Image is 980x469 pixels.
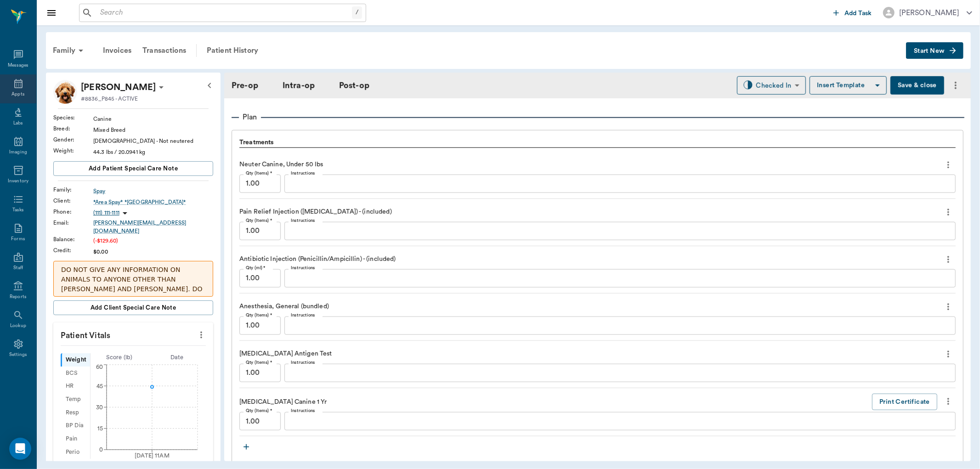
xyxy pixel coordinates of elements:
div: Settings [9,351,28,358]
div: Open Intercom Messenger [9,438,31,460]
button: Close drawer [42,4,61,22]
a: Post-op [339,79,369,92]
div: Date [148,353,206,362]
label: Instructions [291,218,315,224]
div: Mixed Breed [93,126,213,134]
button: Start New [906,42,963,59]
p: Neuter Canine, Under 50 lbs [239,160,323,170]
div: Credit : [53,246,93,254]
div: Family [47,40,92,62]
label: Instructions [291,408,315,414]
p: [PERSON_NAME] [81,80,156,95]
div: Labs [13,120,23,127]
div: Client : [53,197,93,205]
div: Temp [61,393,90,406]
button: Add patient Special Care Note [53,161,213,176]
div: Score ( lb ) [91,353,148,362]
img: Profile Image [53,80,77,104]
div: Staff [13,265,23,271]
button: [PERSON_NAME] [876,4,980,21]
label: Instructions [291,312,315,319]
div: [PERSON_NAME] [899,7,959,18]
p: #8836_P845 - ACTIVE [81,95,138,103]
div: Phone : [53,208,93,216]
div: Weight : [53,147,93,155]
div: George Spay [81,80,156,95]
div: Family : [53,186,93,194]
button: more [941,299,956,315]
a: Transactions [137,40,192,62]
input: Search [96,6,352,19]
tspan: 0 [99,447,103,452]
p: Antibiotic Injection (Penicillin/Ampicillin) - (included) [239,254,396,264]
p: [MEDICAL_DATA] Canine 1 Yr [239,397,327,407]
tspan: 45 [96,383,103,389]
div: Weight [61,353,90,367]
button: more [941,157,956,173]
button: more [941,252,956,267]
tspan: [DATE] 11AM [135,453,170,458]
button: Insert Template [810,76,887,95]
a: [PERSON_NAME][EMAIL_ADDRESS][DOMAIN_NAME] [93,219,213,235]
a: Pre-op [232,79,258,92]
a: Spay [93,187,213,195]
div: Imaging [9,149,27,156]
div: Balance : [53,235,93,243]
div: / [352,6,362,19]
div: Canine [93,115,213,123]
div: Pain [61,432,90,446]
p: DO NOT GIVE ANY INFORMATION ON ANIMALS TO ANYONE OTHER THAN [PERSON_NAME] AND [PERSON_NAME]. DO N... [61,265,205,342]
p: Anesthesia, General (bundled) [239,302,329,311]
p: [MEDICAL_DATA] Antigen Test [239,349,332,359]
div: Species : [53,113,93,122]
div: Resp [61,406,90,419]
a: Patient History [201,40,264,62]
div: BP Dia [61,419,90,433]
label: Instructions [291,360,315,366]
button: more [941,204,956,220]
a: *Area Spay* *[GEOGRAPHIC_DATA]* [93,198,213,206]
div: Treatments [239,138,956,148]
div: Email : [53,219,93,227]
span: Add patient Special Care Note [89,164,178,174]
label: Qty (ml) * [246,265,266,271]
div: Perio [61,446,90,459]
button: Save & close [890,76,944,95]
button: Add client Special Care Note [53,300,213,315]
div: Lookup [10,322,26,329]
div: Messages [8,62,29,69]
p: Patient Vitals [53,322,213,345]
button: Print Certificate [872,394,937,411]
button: more [948,78,963,93]
span: Add client Special Care Note [91,303,176,313]
div: Appts [11,91,24,98]
div: $0.00 [93,248,213,256]
tspan: 30 [96,405,103,410]
label: Instructions [291,170,315,177]
button: more [941,346,956,362]
div: [DEMOGRAPHIC_DATA] - Not neutered [93,137,213,145]
p: Plan [239,112,261,123]
a: Intra-op [283,79,315,92]
div: (-$129.60) [93,237,213,245]
div: Breed : [53,124,93,133]
label: Qty (Items) * [246,218,272,224]
label: Qty (Items) * [246,170,272,177]
div: 44.3 lbs / 20.0941 kg [93,148,213,156]
div: Tasks [12,207,24,214]
button: more [194,327,209,343]
label: Instructions [291,265,315,271]
label: Qty (Items) * [246,408,272,414]
div: Gender : [53,136,93,144]
label: Qty (Items) * [246,312,272,319]
tspan: 60 [96,364,103,370]
p: Pain Relief Injection ([MEDICAL_DATA]) - (included) [239,207,392,217]
a: Invoices [97,40,137,62]
div: Reports [10,294,27,300]
div: Inventory [8,178,28,185]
